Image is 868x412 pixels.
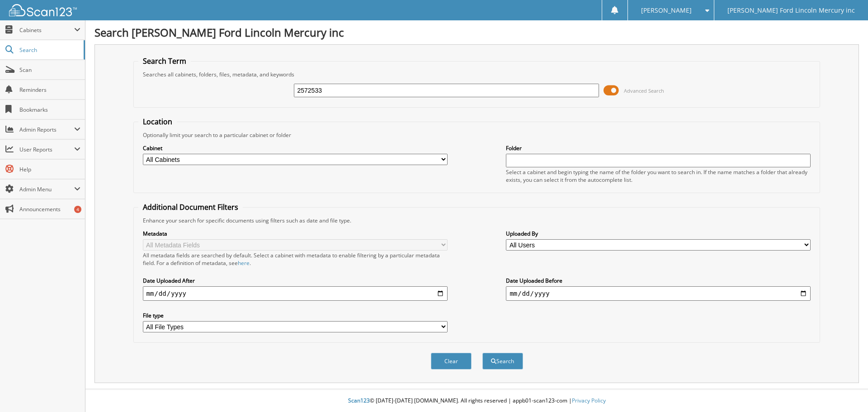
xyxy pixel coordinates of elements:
h1: Search [PERSON_NAME] Ford Lincoln Mercury inc [94,25,859,40]
div: Optionally limit your search to a particular cabinet or folder [138,131,816,139]
span: Help [19,166,80,173]
label: Metadata [143,230,448,237]
span: Bookmarks [19,106,80,114]
span: Scan123 [348,397,370,404]
a: here [238,259,250,267]
input: end [506,286,811,301]
span: Admin Reports [19,126,74,133]
label: Uploaded By [506,230,811,237]
span: User Reports [19,146,74,153]
label: File type [143,312,448,319]
div: Searches all cabinets, folders, files, metadata, and keywords [138,71,816,78]
legend: Additional Document Filters [138,202,243,212]
label: Date Uploaded Before [506,277,811,284]
button: Search [482,353,523,369]
legend: Location [138,117,177,127]
span: [PERSON_NAME] Ford Lincoln Mercury inc [727,8,855,13]
button: Clear [431,353,472,369]
label: Cabinet [143,144,448,152]
span: Cabinets [19,26,74,34]
label: Date Uploaded After [143,277,448,284]
div: © [DATE]-[DATE] [DOMAIN_NAME]. All rights reserved | appb01-scan123-com | [85,390,868,412]
div: 4 [74,206,81,213]
span: Admin Menu [19,185,74,193]
div: All metadata fields are searched by default. Select a cabinet with metadata to enable filtering b... [143,251,448,267]
span: Scan [19,66,80,74]
input: start [143,286,448,301]
img: scan123-logo-white.svg [9,4,77,16]
div: Enhance your search for specific documents using filters such as date and file type. [138,217,816,224]
span: Search [19,46,79,54]
span: Reminders [19,86,80,94]
span: Announcements [19,205,80,213]
span: [PERSON_NAME] [641,8,692,13]
a: Privacy Policy [572,397,606,404]
div: Select a cabinet and begin typing the name of the folder you want to search in. If the name match... [506,168,811,184]
legend: Search Term [138,56,191,66]
span: Advanced Search [624,87,664,94]
label: Folder [506,144,811,152]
